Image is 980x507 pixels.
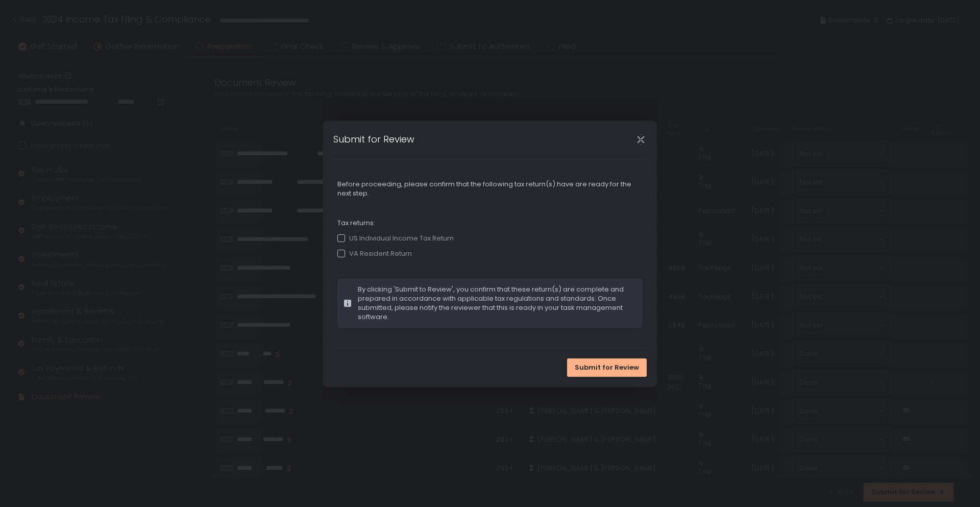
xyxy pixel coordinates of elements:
[358,285,636,322] span: By clicking 'Submit to Review', you confirm that these return(s) are complete and prepared in acc...
[337,180,643,198] span: Before proceeding, please confirm that the following tax return(s) have are ready for the next step.
[624,134,657,146] div: Close
[567,358,647,377] button: Submit for Review
[575,363,639,372] span: Submit for Review
[333,132,414,146] h1: Submit for Review
[337,219,643,228] span: Tax returns:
